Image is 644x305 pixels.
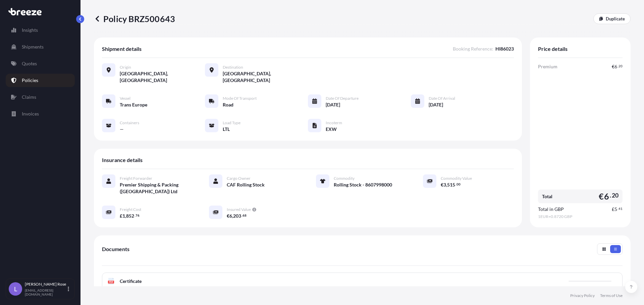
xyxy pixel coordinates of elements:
span: 203 [233,214,241,218]
span: [GEOGRAPHIC_DATA], [GEOGRAPHIC_DATA] [223,70,308,84]
p: Quotes [22,60,37,67]
span: 1 EUR = 0.8720 GBP [538,214,623,219]
span: . [455,183,456,185]
span: Date of Arrival [429,96,455,101]
a: Duplicate [593,13,631,24]
span: Destination [223,65,243,70]
p: Insights [22,27,38,33]
span: 6 [604,192,609,201]
span: HI86023 [495,46,514,52]
span: Insured Value [227,207,251,212]
span: . [135,214,135,217]
p: [PERSON_NAME] Rose [25,282,66,287]
a: Terms of Use [600,293,623,298]
span: € [612,64,614,69]
p: Shipments [22,44,44,50]
span: 6 [614,64,617,69]
span: € [227,214,229,218]
span: L [14,286,17,292]
span: . [241,214,242,217]
span: 852 [126,214,134,218]
span: Premier Shipping & Packing ([GEOGRAPHIC_DATA]) Ltd [120,181,193,195]
span: Vessel [120,96,130,101]
span: 76 [136,214,140,217]
span: Load Type [223,120,240,126]
span: Documents [102,246,129,252]
span: 3 [443,182,446,187]
span: Date of Departure [326,96,359,101]
span: . [618,208,618,210]
span: [DATE] [326,101,340,108]
span: Total in GBP [538,206,564,213]
span: 6 [229,214,232,218]
span: . [618,65,618,67]
a: Invoices [6,107,75,121]
span: . [610,194,611,198]
span: 00 [457,183,461,185]
span: EXW [326,126,337,133]
p: Claims [22,94,36,100]
span: 515 [447,182,455,187]
p: Policy BRZ500643 [94,13,175,24]
span: , [232,214,233,218]
p: Duplicate [606,15,625,22]
span: LTL [223,126,230,133]
span: 5 [614,207,617,212]
a: Quotes [6,57,75,70]
span: — [120,126,124,133]
a: Shipments [6,40,75,54]
a: Privacy Policy [570,293,595,298]
span: Commodity [334,176,355,181]
span: 1 [122,214,125,218]
span: 68 [243,214,247,217]
span: CAF Rolling Stock [227,181,265,188]
span: , [446,182,447,187]
span: Incoterm [326,120,342,126]
a: Insights [6,23,75,37]
span: [DATE] [429,101,443,108]
span: € [599,192,604,201]
span: Shipment details [102,46,142,52]
a: Policies [6,74,75,87]
span: £ [612,207,614,212]
span: Booking Reference : [453,46,493,52]
text: PDF [109,281,113,283]
span: Certificate [120,278,142,285]
a: Claims [6,90,75,104]
p: Policies [22,77,38,84]
span: [GEOGRAPHIC_DATA], [GEOGRAPHIC_DATA] [120,70,205,84]
span: Commodity Value [441,176,472,181]
span: Rolling Stock - 8607998000 [334,181,392,188]
span: Trans Europe [120,101,147,108]
span: Origin [120,65,131,70]
p: Invoices [22,110,39,117]
span: € [441,182,443,187]
span: 41 [619,208,623,210]
span: Premium [538,63,557,70]
span: 20 [619,65,623,67]
span: Containers [120,120,139,126]
span: Freight Cost [120,207,141,212]
span: Freight Forwarder [120,176,152,181]
span: , [125,214,126,218]
span: Total [542,193,552,200]
span: £ [120,214,122,218]
span: Insurance details [102,157,143,163]
span: 20 [612,194,619,198]
span: Cargo Owner [227,176,251,181]
span: Mode of Transport [223,96,257,101]
span: Price details [538,46,568,52]
p: [EMAIL_ADDRESS][DOMAIN_NAME] [25,288,66,296]
span: Road [223,101,233,108]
